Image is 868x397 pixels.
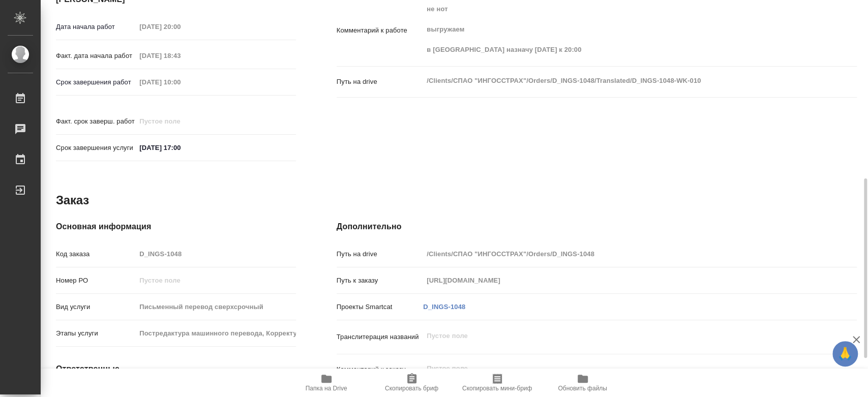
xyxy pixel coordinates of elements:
p: Срок завершения услуги [56,143,136,153]
h2: Заказ [56,192,89,208]
h4: Ответственные [56,363,296,375]
p: Вид услуги [56,302,136,312]
span: Папка на Drive [306,385,347,392]
input: Пустое поле [136,326,295,341]
button: Скопировать мини-бриф [455,369,540,397]
input: Пустое поле [136,75,225,89]
input: Пустое поле [136,273,295,288]
input: Пустое поле [423,273,813,288]
input: ✎ Введи что-нибудь [136,140,225,155]
p: Этапы услуги [56,328,136,339]
span: Скопировать мини-бриф [462,385,532,392]
input: Пустое поле [136,19,225,34]
p: Проекты Smartcat [337,302,424,312]
p: Факт. срок заверш. работ [56,116,136,127]
p: Комментарий к заказу [337,364,424,375]
p: Номер РО [56,276,136,286]
p: Транслитерация названий [337,332,424,342]
span: Скопировать бриф [385,385,438,392]
textarea: не нот выгружаем в [GEOGRAPHIC_DATA] назначу [DATE] к 20:00 [423,1,813,58]
p: Путь на drive [337,77,424,87]
button: Обновить файлы [540,369,625,397]
p: Факт. дата начала работ [56,51,136,61]
button: Скопировать бриф [369,369,455,397]
p: Дата начала работ [56,22,136,32]
input: Пустое поле [423,247,813,261]
p: Срок завершения работ [56,77,136,87]
a: D_INGS-1048 [423,303,465,311]
input: Пустое поле [136,299,295,314]
input: Пустое поле [136,247,295,261]
p: Код заказа [56,249,136,259]
input: Пустое поле [136,114,225,129]
h4: Основная информация [56,221,296,233]
p: Путь к заказу [337,276,424,286]
h4: Дополнительно [337,221,857,233]
button: Папка на Drive [284,369,369,397]
button: 🙏 [832,341,858,367]
textarea: /Clients/СПАО "ИНГОССТРАХ"/Orders/D_INGS-1048/Translated/D_INGS-1048-WK-010 [423,72,813,89]
input: Пустое поле [136,48,225,63]
span: Обновить файлы [558,385,607,392]
span: 🙏 [836,343,854,364]
p: Путь на drive [337,249,424,259]
p: Комментарий к работе [337,25,424,36]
